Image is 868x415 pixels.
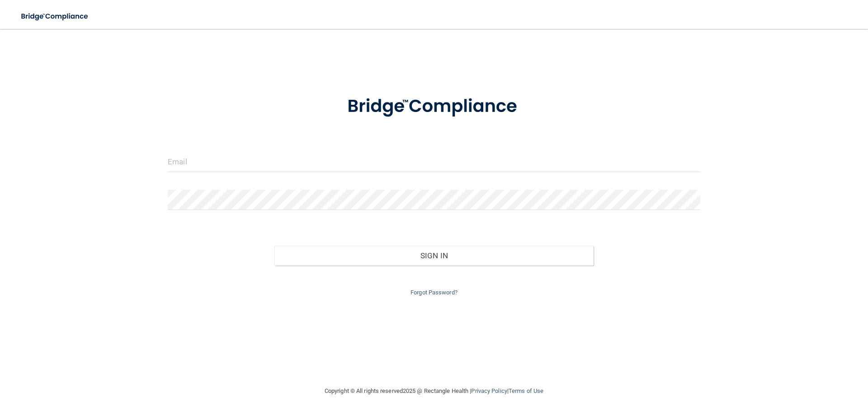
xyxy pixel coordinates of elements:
[329,83,539,130] img: bridge_compliance_login_screen.278c3ca4.svg
[471,387,507,394] a: Privacy Policy
[410,289,458,296] a: Forgot Password?
[168,152,700,172] input: Email
[269,377,599,406] div: Copyright © All rights reserved 2025 @ Rectangle Health | |
[274,246,594,266] button: Sign In
[14,7,97,26] img: bridge_compliance_login_screen.278c3ca4.svg
[509,387,543,394] a: Terms of Use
